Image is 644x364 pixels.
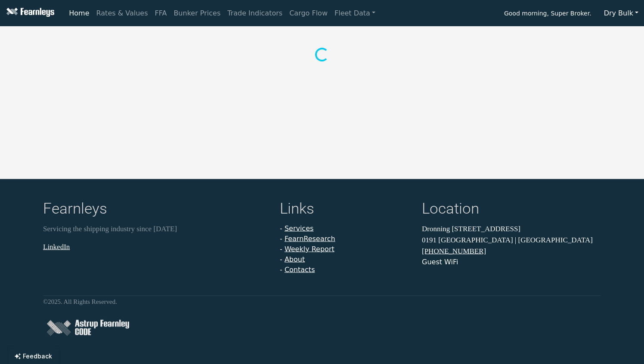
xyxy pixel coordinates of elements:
[224,5,286,22] a: Trade Indicators
[285,266,315,274] a: Contacts
[43,298,117,305] small: © 2025 . All Rights Reserved.
[285,245,334,253] a: Weekly Report
[422,247,486,255] a: [PHONE_NUMBER]
[280,265,412,275] li: -
[286,5,331,22] a: Cargo Flow
[285,235,335,243] a: FearnResearch
[43,223,269,235] p: Servicing the shipping industry since [DATE]
[65,5,93,22] a: Home
[598,5,644,21] button: Dry Bulk
[504,7,591,21] span: Good morning, Super Broker.
[422,200,601,220] h4: Location
[422,234,601,245] p: 0191 [GEOGRAPHIC_DATA] | [GEOGRAPHIC_DATA]
[422,223,601,235] p: Dronning [STREET_ADDRESS]
[422,257,458,267] button: Guest WiFi
[152,5,170,22] a: FFA
[43,242,70,251] a: LinkedIn
[285,224,313,232] a: Services
[285,255,305,263] a: About
[170,5,224,22] a: Bunker Prices
[93,5,152,22] a: Rates & Values
[331,5,379,22] a: Fleet Data
[43,200,269,220] h4: Fearnleys
[4,8,54,18] img: Fearnleys Logo
[280,200,412,220] h4: Links
[280,223,412,234] li: -
[280,234,412,244] li: -
[280,254,412,265] li: -
[280,244,412,254] li: -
